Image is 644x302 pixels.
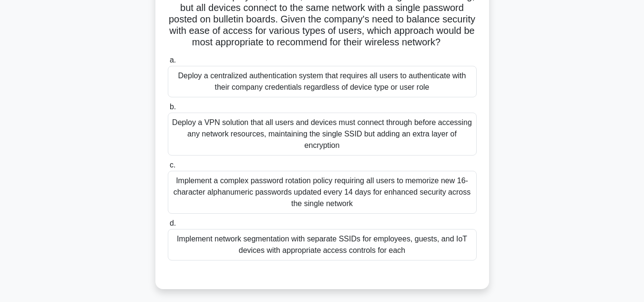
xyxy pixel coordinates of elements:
[170,103,176,111] span: b.
[168,229,477,260] div: Implement network segmentation with separate SSIDs for employees, guests, and IoT devices with ap...
[168,66,477,97] div: Deploy a centralized authentication system that requires all users to authenticate with their com...
[168,113,477,156] div: Deploy a VPN solution that all users and devices must connect through before accessing any networ...
[170,219,176,227] span: d.
[168,171,477,214] div: Implement a complex password rotation policy requiring all users to memorize new 16-character alp...
[170,161,175,169] span: c.
[170,56,176,64] span: a.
